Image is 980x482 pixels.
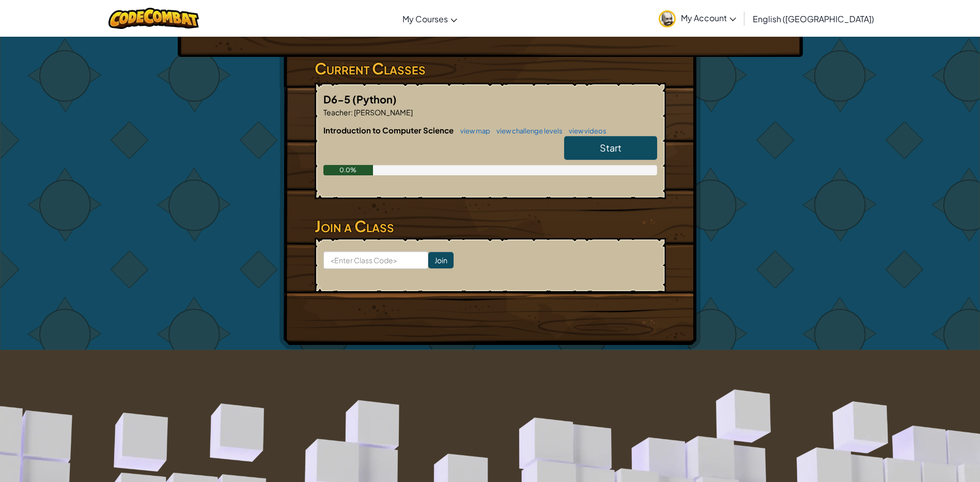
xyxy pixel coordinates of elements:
span: : [351,108,353,117]
a: view videos [564,127,606,135]
img: CodeCombat logo [108,8,199,29]
a: view challenge levels [491,127,563,135]
span: (Python) [352,93,397,106]
span: My Account [681,12,736,23]
a: English ([GEOGRAPHIC_DATA]) [748,5,879,33]
h3: Current Classes [315,57,666,80]
div: 0.0% [323,165,374,175]
span: [PERSON_NAME] [353,108,413,117]
a: view map [455,127,490,135]
input: Join [428,252,454,268]
a: My Account [654,2,741,35]
span: Teacher [323,108,351,117]
span: D6-5 [323,93,352,106]
h3: Join a Class [315,215,666,238]
img: avatar [659,10,676,27]
span: English ([GEOGRAPHIC_DATA]) [753,13,874,24]
a: My Courses [397,5,462,33]
span: Introduction to Computer Science [323,125,455,135]
span: My Courses [402,13,448,24]
span: Start [600,142,621,154]
input: <Enter Class Code> [323,251,428,269]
